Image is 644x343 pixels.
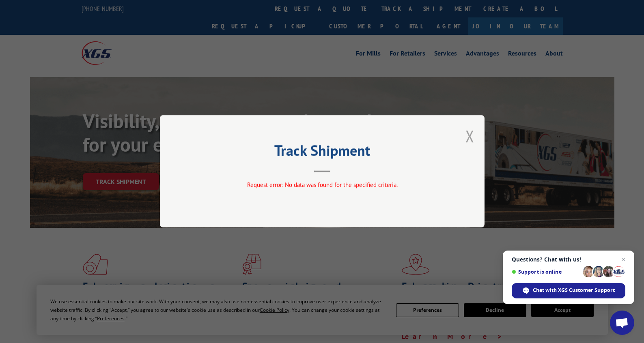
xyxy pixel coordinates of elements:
[200,145,444,160] h2: Track Shipment
[610,311,634,335] a: Open chat
[512,256,625,263] span: Questions? Chat with us!
[247,181,397,189] span: Request error: No data was found for the specified criteria.
[512,283,625,298] span: Chat with XGS Customer Support
[512,269,580,275] span: Support is online
[465,125,474,147] button: Close modal
[533,287,615,294] span: Chat with XGS Customer Support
